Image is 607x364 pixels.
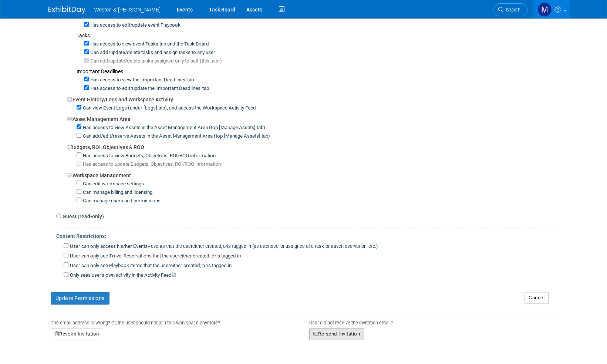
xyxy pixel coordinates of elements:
div: User did not receive the invitation email? [309,314,557,328]
label: Has access to update Budgets, Objectives, ROI/ROO information [81,161,221,168]
label: Can add/update/delete tasks assigned only to self (this user) [89,58,222,65]
label: Has access to edit/update the 'Important Deadlines' tab [89,85,209,92]
label: Can add/edit/reserve Assets in the Asset Management Area (top [Manage Assets] tab) [81,133,270,140]
label: Can view Event Logs (under [Logs] tab), and access the Workspace Activity Feed [81,105,256,112]
label: User can only see Playbook items that the user is tagged in [68,262,232,269]
label: User can only access his/her Events [68,243,378,250]
span: either created, or [170,263,207,268]
span: -- events that the user is tagged in (as attendee, or assignee of a task, or travel reservation, ... [148,243,378,249]
span: Weston & [PERSON_NAME] [94,7,161,13]
label: Guest (read-only) [61,213,104,220]
div: Tasks [77,32,557,39]
label: Can manage users and permissions [81,198,161,205]
label: Can manage billing and licensing [81,189,152,196]
a: Search [493,3,527,16]
button: Revoke Invitation [51,328,103,340]
label: Has access to view event Tasks tab and the Task Board [89,41,209,48]
button: Update Permissions [51,292,109,304]
label: Has access to view Assets in the Asset Management Area (top [Manage Assets] tab) [81,124,265,131]
div: Event History/Logs and Workspace Activity [67,92,557,103]
div: Important Deadlines [77,68,557,75]
label: Can add/update/delete tasks and assign tasks to any user [89,49,215,56]
div: Budgets, ROI, Objectives & ROO [67,140,557,151]
span: either created, or [192,243,227,249]
div: Workspace Management [67,168,557,179]
label: Only sees user's own activity in the Activity Feed [68,272,176,279]
div: The email address is wrong? Or, the user should not join this workspace anymore? [51,314,298,328]
a: Cancel [525,292,549,304]
img: Mary Ann Trujillo [537,3,552,17]
label: User can only see Travel Reservations that the user is tagged in [68,253,241,260]
button: Re-send Invitation [309,328,364,340]
div: Content Restrictions: [56,228,557,242]
label: Has access to edit/update event Playbook [89,22,181,29]
span: either created, or [179,253,216,259]
label: Can edit workspace settings [81,181,144,188]
img: ExhibitDay [48,6,85,14]
span: Search [503,7,520,13]
label: Has access to view the 'Important Deadlines' tab [89,77,194,84]
label: Has access to view Budgets, Objectives, ROI/ROO information [81,152,216,159]
div: Asset Management Area [67,112,557,123]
